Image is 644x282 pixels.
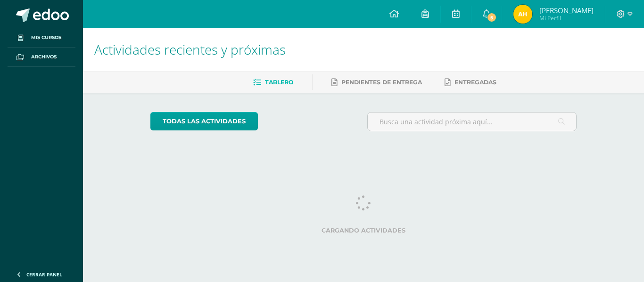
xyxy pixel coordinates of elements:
span: Mis cursos [31,34,61,41]
span: Tablero [265,79,293,86]
span: [PERSON_NAME] [539,6,594,15]
a: Entregadas [445,75,496,90]
span: Archivos [31,53,57,61]
a: Archivos [8,48,75,67]
a: Tablero [253,75,293,90]
img: 632a55cd0d80cdd2373a55a0422c9186.png [513,5,532,24]
input: Busca una actividad próxima aquí... [368,113,577,131]
span: Mi Perfil [539,14,594,22]
a: Mis cursos [8,28,75,48]
label: Cargando actividades [150,227,577,234]
a: Pendientes de entrega [331,75,422,90]
span: Actividades recientes y próximas [94,40,286,58]
span: 5 [487,12,497,23]
span: Pendientes de entrega [341,79,422,86]
span: Cerrar panel [26,271,62,278]
span: Entregadas [454,79,496,86]
a: todas las Actividades [150,112,258,130]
